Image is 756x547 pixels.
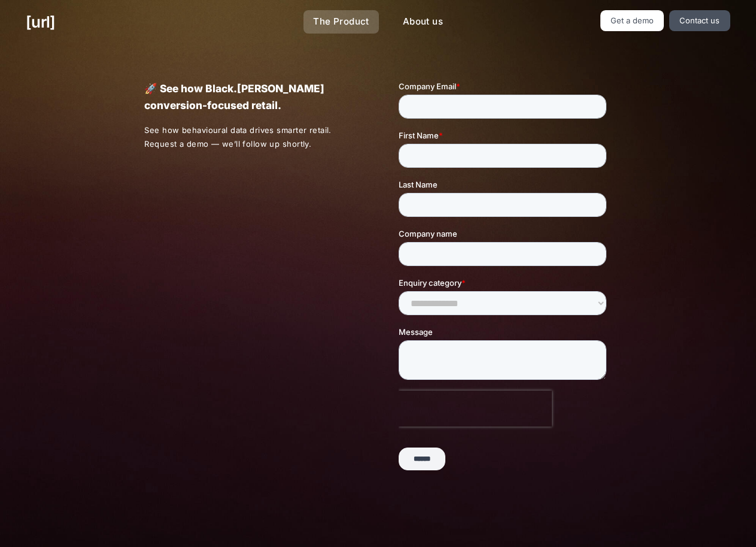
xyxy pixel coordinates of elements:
[600,10,664,31] a: Get a demo
[144,123,357,151] p: See how behavioural data drives smarter retail. Request a demo — we’ll follow up shortly.
[399,80,611,491] iframe: Form 1
[26,10,55,34] a: [URL]
[393,10,453,34] a: About us
[669,10,730,31] a: Contact us
[303,10,379,34] a: The Product
[144,80,357,114] p: 🚀 See how Black.[PERSON_NAME] conversion-focused retail.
